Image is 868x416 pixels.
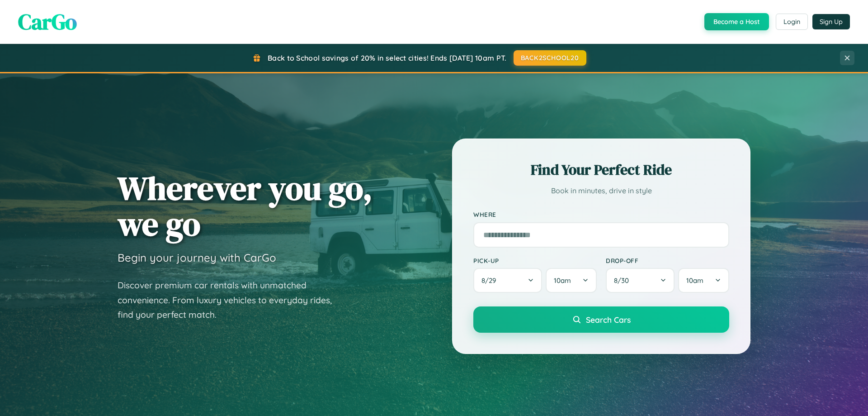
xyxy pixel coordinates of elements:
span: 10am [686,276,703,285]
button: 10am [546,268,597,293]
h1: Wherever you go, we go [118,170,373,242]
button: BACK2SCHOOL20 [514,50,586,66]
label: Where [473,211,729,219]
span: 10am [554,276,571,285]
button: 10am [678,268,729,293]
h2: Find Your Perfect Ride [473,160,729,180]
span: CarGo [18,7,77,37]
span: 8 / 29 [481,276,500,285]
p: Discover premium car rentals with unmatched convenience. From luxury vehicles to everyday rides, ... [118,278,344,322]
label: Drop-off [606,257,729,264]
button: Become a Host [704,13,769,30]
span: Search Cars [586,315,631,325]
h3: Begin your journey with CarGo [118,251,276,264]
label: Pick-up [473,257,597,264]
button: 8/30 [606,268,675,293]
button: Sign Up [812,14,850,29]
button: Search Cars [473,306,729,333]
span: Back to School savings of 20% in select cities! Ends [DATE] 10am PT. [268,53,506,62]
button: 8/29 [473,268,542,293]
p: Book in minutes, drive in style [473,184,729,197]
span: 8 / 30 [614,276,633,285]
button: Login [776,14,808,30]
